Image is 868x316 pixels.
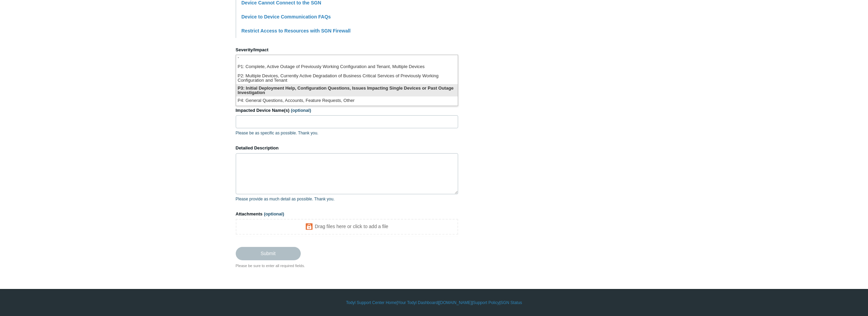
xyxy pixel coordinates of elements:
li: - [236,53,458,63]
span: (optional) [291,108,311,113]
li: P2: Multiple Devices, Currently Active Degradation of Business Critical Services of Previously Wo... [236,72,458,84]
li: P3: Initial Deployment Help, Configuration Questions, Issues Impacting Single Devices or Past Out... [236,84,458,96]
p: Please provide as much detail as possible. Thank you. [236,196,458,202]
label: Detailed Description [236,145,458,152]
label: Attachments [236,211,458,218]
a: Todyl Support Center Home [346,300,397,306]
label: Severity/Impact [236,47,458,53]
a: Your Todyl Dashboard [398,300,438,306]
li: P4: General Questions, Accounts, Feature Requests, Other [236,96,458,106]
li: P1: Complete, Active Outage of Previously Working Configuration and Tenant, Multiple Devices [236,63,458,72]
a: Support Policy [473,300,499,306]
a: Device to Device Communication FAQs [242,14,331,19]
div: | | | | [236,300,633,306]
a: SGN Status [501,300,522,306]
input: Submit [236,247,301,260]
div: Please be sure to enter all required fields. [236,263,458,269]
a: Restrict Access to Resources with SGN Firewall [242,28,351,34]
label: Impacted Device Name(s) [236,107,458,114]
span: (optional) [264,211,284,216]
p: Please be as specific as possible. Thank you. [236,130,458,136]
a: [DOMAIN_NAME] [439,300,472,306]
